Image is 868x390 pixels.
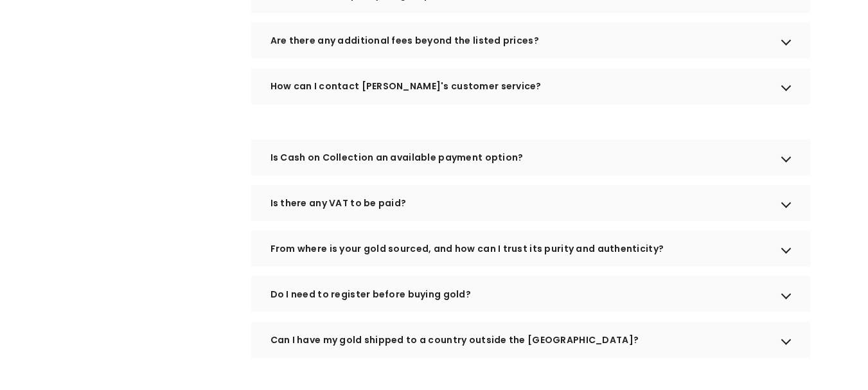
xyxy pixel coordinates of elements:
div: Are there any additional fees beyond the listed prices? [251,22,810,58]
div: Is there any VAT to be paid? [251,185,810,221]
div: Do I need to register before buying gold? [251,276,810,312]
div: How can I contact [PERSON_NAME]'s customer service? [251,68,810,104]
div: Is Cash on Collection an available payment option? [251,139,810,175]
div: From where is your gold sourced, and how can I trust its purity and authenticity? [251,231,810,267]
div: Can I have my gold shipped to a country outside the [GEOGRAPHIC_DATA]? [251,322,810,358]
